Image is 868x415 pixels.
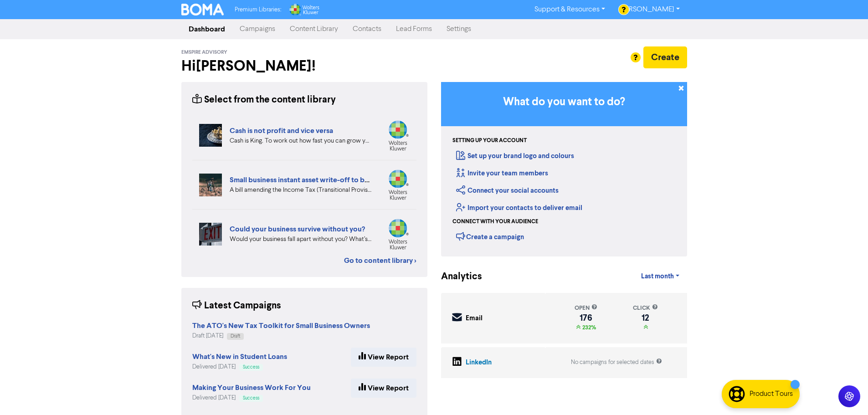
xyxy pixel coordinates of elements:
iframe: Chat Widget [822,371,868,415]
div: 12 [633,314,658,322]
a: Dashboard [181,20,232,38]
img: wolterskluwer [386,219,410,249]
img: Wolters Kluwer [288,4,319,15]
span: Success [243,365,259,369]
div: Analytics [441,270,471,284]
a: Cash is not profit and vice versa [230,126,333,135]
div: A bill amending the Income Tax (Transitional Provisions) Act 1997 to extend the $20,000 instant a... [230,185,372,195]
a: Could your business survive without you? [230,225,365,234]
div: Select from the content library [192,93,336,107]
div: Setting up your account [452,137,527,145]
a: Set up your brand logo and colours [456,152,574,160]
a: Go to content library > [344,255,416,266]
a: Import your contacts to deliver email [456,204,582,212]
div: Latest Campaigns [192,299,281,313]
span: Draft [231,334,240,338]
span: Premium Libraries: [235,7,281,13]
a: [PERSON_NAME] [612,2,687,17]
a: Settings [439,20,478,38]
span: EMspire Advisory [181,49,227,56]
div: 176 [575,314,597,322]
a: Making Your Business Work For You [192,384,311,392]
img: wolters_kluwer [386,169,410,200]
strong: What's New in Student Loans [192,352,287,361]
div: open [575,304,597,313]
div: LinkedIn [466,358,492,368]
a: The ATO's New Tax Toolkit for Small Business Owners [192,323,370,330]
a: Last month [634,267,687,286]
a: Connect your social accounts [456,186,559,195]
img: BOMA Logo [181,4,224,15]
img: wolterskluwer [386,120,410,151]
a: Contacts [345,20,389,38]
a: Invite your team members [456,169,548,178]
span: Last month [641,272,674,281]
a: Content Library [282,20,345,38]
div: Delivered [DATE] [192,363,287,371]
a: What's New in Student Loans [192,354,287,361]
strong: The ATO's New Tax Toolkit for Small Business Owners [192,321,370,330]
div: Delivered [DATE] [192,394,311,402]
a: Lead Forms [389,20,439,38]
div: Create a campaign [456,230,524,243]
a: View Report [351,379,416,398]
a: Support & Resources [527,2,612,17]
div: Draft [DATE] [192,332,370,340]
button: Create [643,46,687,68]
div: Connect with your audience [452,218,538,226]
div: Email [466,313,483,324]
div: Getting Started in BOMA [441,82,687,256]
strong: Making Your Business Work For You [192,383,311,392]
h3: What do you want to do? [455,96,673,109]
h2: Hi [PERSON_NAME] ! [181,57,427,75]
div: click [633,304,658,313]
a: Campaigns [232,20,282,38]
span: Success [243,396,259,400]
div: Would your business fall apart without you? What’s your Plan B in case of accident, illness, or j... [230,235,372,244]
span: 232% [580,324,596,331]
a: View Report [351,348,416,367]
div: No campaigns for selected dates [571,358,662,367]
a: Small business instant asset write-off to be extended for 2025–26 [230,175,442,184]
div: Cash is King. To work out how fast you can grow your business, you need to look at your projected... [230,136,372,146]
